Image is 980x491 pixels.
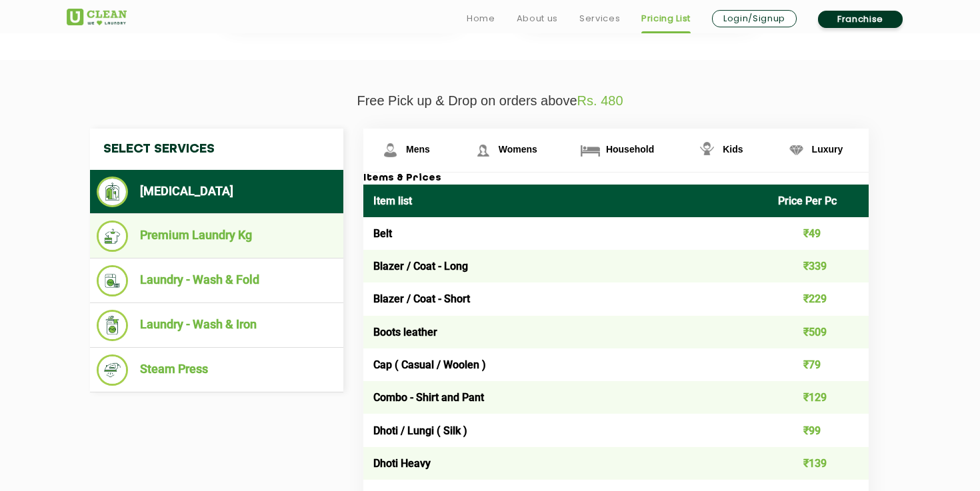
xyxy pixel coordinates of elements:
[67,9,127,25] img: UClean Laundry and Dry Cleaning
[818,11,903,28] a: Franchise
[723,144,743,155] span: Kids
[363,348,768,381] td: Cap ( Casual / Woolen )
[768,282,869,315] td: ₹229
[406,144,430,155] span: Mens
[97,221,128,252] img: Premium Laundry Kg
[97,265,128,296] img: Laundry - Wash & Fold
[695,139,719,162] img: Kids
[363,217,768,250] td: Belt
[467,11,495,27] a: Home
[379,139,402,162] img: Mens
[768,414,869,446] td: ₹99
[97,177,337,207] li: [MEDICAL_DATA]
[363,414,768,446] td: Dhoti / Lungi ( Silk )
[363,173,869,185] h3: Items & Prices
[499,144,537,155] span: Womens
[363,381,768,414] td: Combo - Shirt and Pant
[768,250,869,282] td: ₹339
[768,185,869,217] th: Price Per Pc
[97,310,337,341] li: Laundry - Wash & Iron
[577,93,623,108] span: Rs. 480
[90,129,343,170] h4: Select Services
[67,93,913,109] p: Free Pick up & Drop on orders above
[768,381,869,414] td: ₹129
[812,144,843,155] span: Luxury
[97,354,128,386] img: Steam Press
[768,316,869,348] td: ₹509
[579,11,620,27] a: Services
[517,11,558,27] a: About us
[641,11,691,27] a: Pricing List
[97,310,128,341] img: Laundry - Wash & Iron
[363,185,768,217] th: Item list
[768,217,869,250] td: ₹49
[363,250,768,282] td: Blazer / Coat - Long
[97,354,337,386] li: Steam Press
[363,447,768,480] td: Dhoti Heavy
[768,348,869,381] td: ₹79
[363,316,768,348] td: Boots leather
[97,177,128,207] img: Dry Cleaning
[768,447,869,480] td: ₹139
[579,139,602,162] img: Household
[363,282,768,315] td: Blazer / Coat - Short
[97,221,337,252] li: Premium Laundry Kg
[785,139,808,162] img: Luxury
[712,10,797,27] a: Login/Signup
[471,139,495,162] img: Womens
[97,265,337,296] li: Laundry - Wash & Fold
[606,144,654,155] span: Household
